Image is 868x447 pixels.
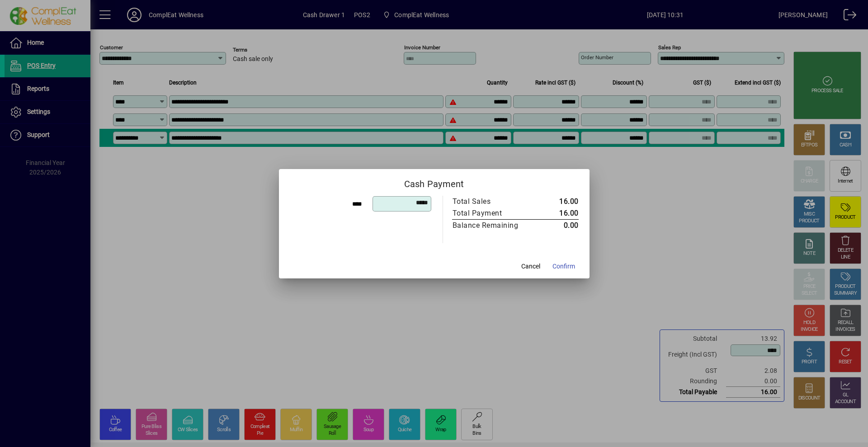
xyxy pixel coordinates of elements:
div: Balance Remaining [453,220,528,231]
button: Confirm [549,259,579,275]
td: 16.00 [538,207,579,220]
td: Total Sales [452,196,538,207]
td: Total Payment [452,207,538,220]
span: Confirm [552,262,575,271]
button: Cancel [516,259,545,275]
td: 0.00 [538,219,579,231]
h2: Cash Payment [279,169,590,195]
td: 16.00 [538,196,579,207]
span: Cancel [521,262,540,271]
